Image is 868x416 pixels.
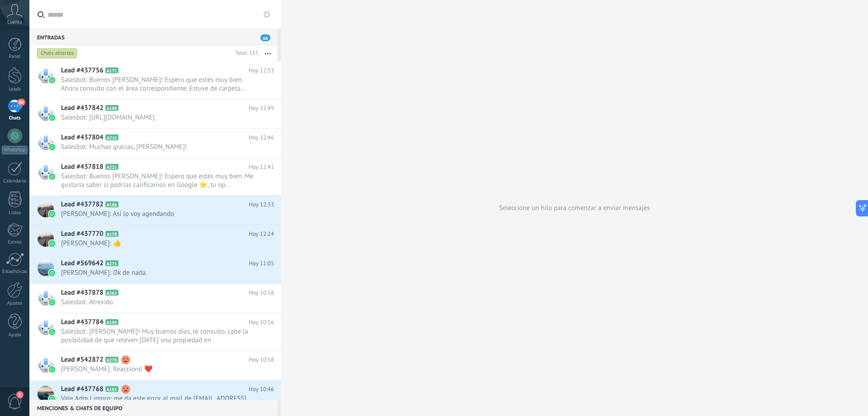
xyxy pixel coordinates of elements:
[49,173,55,180] img: waba.svg
[61,172,257,189] span: Salesbot: Buenos [PERSON_NAME]! Espero que estés muy bien. Me gustaría saber si podrías calificar...
[249,355,274,364] span: Hoy 10:58
[249,133,274,142] span: Hoy 12:46
[17,99,25,106] span: 66
[260,34,270,41] span: 66
[249,200,274,209] span: Hoy 12:33
[61,239,257,248] span: [PERSON_NAME]: 👍
[2,115,28,121] div: Chats
[249,104,274,113] span: Hoy 12:49
[29,254,281,283] a: Lead #569642 A271 Hoy 11:05 [PERSON_NAME]: Ok de nada.
[105,386,118,392] span: A181
[2,86,28,92] div: Leads
[29,129,281,158] a: Lead #437804 A216 Hoy 12:46 Salesbot: Muchas gracias, [PERSON_NAME]!
[61,76,257,93] span: Salesbot: Buenos [PERSON_NAME]! Espero que estés muy bien. Ahora consulto con el área correspondi...
[29,313,281,350] a: Lead #437784 A195 Hoy 10:56 Salesbot: [PERSON_NAME]! Muy buenos días, te consulto, cabe la posibi...
[105,67,118,73] span: A171
[231,49,258,58] div: Total: 157
[249,163,274,172] span: Hoy 12:41
[49,396,55,402] img: waba.svg
[105,231,118,237] span: A178
[29,400,278,416] div: Menciones & Chats de equipo
[49,270,55,276] img: waba.svg
[61,230,104,239] span: Lead #437770
[49,77,55,83] img: waba.svg
[61,66,104,75] span: Lead #437756
[258,45,278,62] button: Más
[29,158,281,195] a: Lead #437818 A221 Hoy 12:41 Salesbot: Buenos [PERSON_NAME]! Espero que estés muy bien. Me gustarí...
[249,318,274,327] span: Hoy 10:56
[105,260,118,266] span: A271
[249,288,274,297] span: Hoy 10:58
[105,357,118,363] span: A270
[61,385,104,394] span: Lead #437768
[2,210,28,216] div: Listas
[29,29,278,45] div: Entradas
[61,133,104,142] span: Lead #437804
[105,319,118,325] span: A195
[61,394,257,411] span: Vale Adm Limpro: me da este error al mail de [EMAIL_ADDRESS][DOMAIN_NAME]
[2,239,28,245] div: Correo
[49,115,55,121] img: waba.svg
[105,201,118,207] span: A186
[61,259,104,268] span: Lead #569642
[2,146,28,154] div: WhatsApp
[2,178,28,184] div: Calendario
[29,196,281,225] a: Lead #437782 A186 Hoy 12:33 [PERSON_NAME]: Así lo voy agendando
[37,48,77,59] div: Chats abiertos
[249,66,274,75] span: Hoy 12:53
[249,385,274,394] span: Hoy 10:46
[61,143,257,151] span: Salesbot: Muchas gracias, [PERSON_NAME]!
[105,290,118,296] span: A262
[105,105,118,111] span: A188
[61,113,257,122] span: Salesbot: [URL][DOMAIN_NAME]
[61,163,104,172] span: Lead #437818
[61,210,257,218] span: [PERSON_NAME]: Así lo voy agendando
[2,54,28,60] div: Panel
[2,301,28,306] div: Ajustes
[61,268,257,277] span: [PERSON_NAME]: Ok de nada.
[29,351,281,380] a: Lead #542872 A270 Hoy 10:58 [PERSON_NAME]: Reaccionó ❤️
[49,299,55,306] img: waba.svg
[61,318,104,327] span: Lead #437784
[105,134,118,140] span: A216
[61,298,257,306] span: Salesbot: Atrevido
[16,391,24,398] span: 1
[7,19,22,25] span: Cuenta
[49,240,55,247] img: waba.svg
[29,62,281,99] a: Lead #437756 A171 Hoy 12:53 Salesbot: Buenos [PERSON_NAME]! Espero que estés muy bien. Ahora cons...
[2,269,28,275] div: Estadísticas
[61,104,104,113] span: Lead #437842
[61,288,104,297] span: Lead #437878
[29,99,281,128] a: Lead #437842 A188 Hoy 12:49 Salesbot: [URL][DOMAIN_NAME]
[249,259,274,268] span: Hoy 11:05
[2,332,28,338] div: Ayuda
[61,327,257,344] span: Salesbot: [PERSON_NAME]! Muy buenos días, te consulto, cabe la posibilidad de que releven [DATE] ...
[249,230,274,239] span: Hoy 12:24
[49,211,55,217] img: waba.svg
[61,355,104,364] span: Lead #542872
[29,225,281,254] a: Lead #437770 A178 Hoy 12:24 [PERSON_NAME]: 👍
[105,164,118,170] span: A221
[61,365,257,373] span: [PERSON_NAME]: Reaccionó ❤️
[29,284,281,313] a: Lead #437878 A262 Hoy 10:58 Salesbot: Atrevido
[61,200,104,209] span: Lead #437782
[49,329,55,335] img: waba.svg
[49,366,55,373] img: waba.svg
[49,144,55,150] img: waba.svg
